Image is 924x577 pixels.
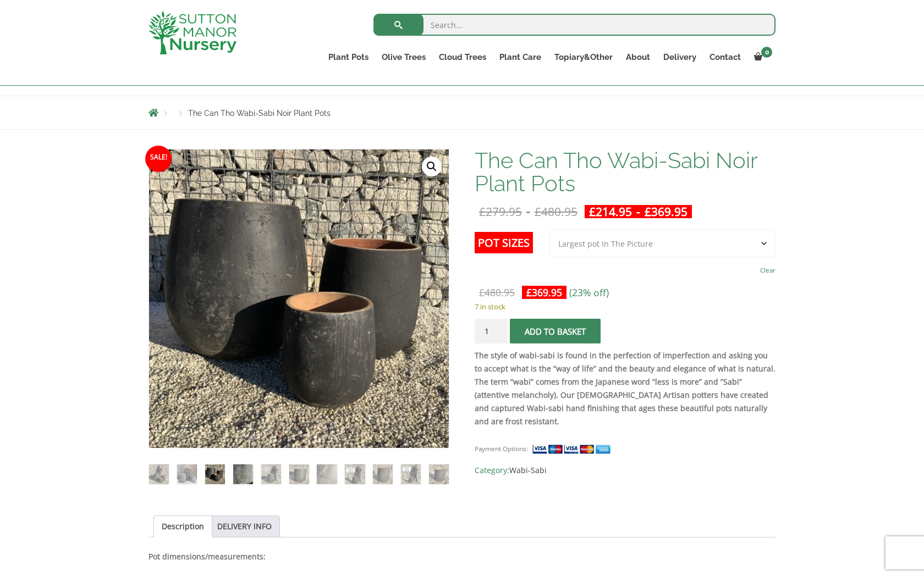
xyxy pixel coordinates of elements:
[429,464,449,484] img: The Can Tho Wabi-Sabi Noir Plant Pots - Image 11
[475,149,776,195] h1: The Can Tho Wabi-Sabi Noir Plant Pots
[526,286,532,299] span: £
[526,286,562,299] bdi: 369.95
[569,286,609,299] span: (23% off)
[322,49,375,65] a: Plant Pots
[373,464,393,484] img: The Can Tho Wabi-Sabi Noir Plant Pots - Image 9
[479,204,486,219] span: £
[145,146,172,172] span: Sale!
[317,464,337,484] img: The Can Tho Wabi-Sabi Noir Plant Pots - Image 7
[509,465,547,475] a: Wabi-Sabi
[510,319,601,343] button: Add to basket
[535,204,577,219] bdi: 480.95
[532,443,614,455] img: payment supported
[703,49,747,65] a: Contact
[148,11,237,54] img: logo
[747,49,776,65] a: 0
[475,464,776,477] span: Category:
[401,464,421,484] img: The Can Tho Wabi-Sabi Noir Plant Pots - Image 10
[205,464,225,484] img: The Can Tho Wabi-Sabi Noir Plant Pots - Image 3
[148,551,266,562] strong: Pot dimensions/measurements:
[535,204,541,219] span: £
[475,232,533,253] label: Pot Sizes
[589,204,632,219] bdi: 214.95
[479,286,515,299] bdi: 480.95
[479,204,522,219] bdi: 279.95
[475,300,776,313] p: 7 in stock
[289,464,309,484] img: The Can Tho Wabi-Sabi Noir Plant Pots - Image 6
[761,47,772,58] span: 0
[585,205,692,218] ins: -
[645,204,687,219] bdi: 369.95
[760,263,776,278] a: Clear options
[217,516,272,537] a: DELIVERY INFO
[345,464,365,484] img: The Can Tho Wabi-Sabi Noir Plant Pots - Image 8
[475,205,582,218] del: -
[645,204,651,219] span: £
[479,286,485,299] span: £
[432,49,493,65] a: Cloud Trees
[589,204,596,219] span: £
[475,319,508,343] input: Product quantity
[149,464,169,484] img: The Can Tho Wabi-Sabi Noir Plant Pots
[493,49,548,65] a: Plant Care
[261,464,281,484] img: The Can Tho Wabi-Sabi Noir Plant Pots - Image 5
[619,49,657,65] a: About
[475,445,528,453] small: Payment Options:
[162,516,204,537] a: Description
[422,157,442,176] a: View full-screen image gallery
[657,49,703,65] a: Delivery
[233,464,253,484] img: The Can Tho Wabi-Sabi Noir Plant Pots - Image 4
[548,49,619,65] a: Topiary&Other
[475,350,776,426] strong: The style of wabi-sabi is found in the perfection of imperfection and asking you to accept what i...
[373,14,776,36] input: Search...
[375,49,432,65] a: Olive Trees
[148,108,776,117] nav: Breadcrumbs
[177,464,197,484] img: The Can Tho Wabi-Sabi Noir Plant Pots - Image 2
[188,109,331,118] span: The Can Tho Wabi-Sabi Noir Plant Pots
